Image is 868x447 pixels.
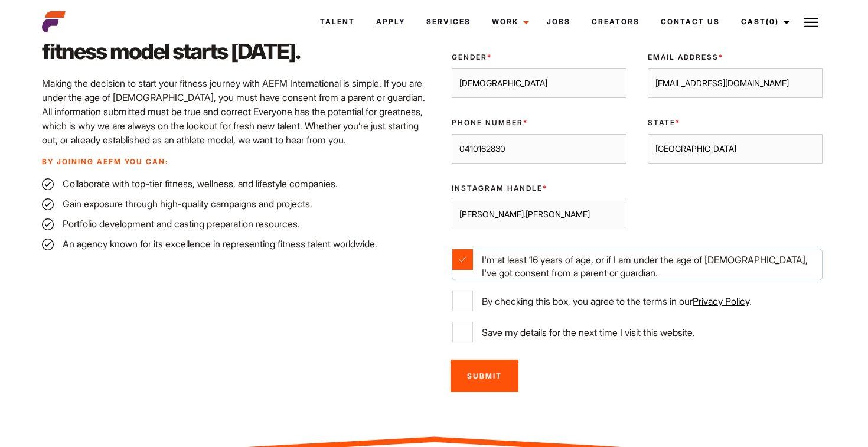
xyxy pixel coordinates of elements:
a: Work [481,6,536,38]
li: Collaborate with top-tier fitness, wellness, and lifestyle companies. [42,177,427,191]
a: Talent [309,6,366,38]
label: Save my details for the next time I visit this website. [452,322,822,342]
a: Creators [581,6,650,38]
li: Portfolio development and casting preparation resources. [42,217,427,231]
label: State [648,118,823,128]
input: I'm at least 16 years of age, or if I am under the age of [DEMOGRAPHIC_DATA], I've got consent fr... [452,249,473,270]
label: I'm at least 16 years of age, or if I am under the age of [DEMOGRAPHIC_DATA], I've got consent fr... [452,249,822,279]
a: Cast(0) [730,6,797,38]
a: Apply [366,6,416,38]
label: By checking this box, you agree to the terms in our . [452,291,822,311]
li: An agency known for its excellence in representing fitness talent worldwide. [42,237,427,251]
img: cropped-aefm-brand-fav-22-square.png [42,10,66,34]
p: Making the decision to start your fitness journey with AEFM International is simple. If you are u... [42,76,427,147]
input: Save my details for the next time I visit this website. [452,322,473,342]
a: Services [416,6,481,38]
li: Gain exposure through high-quality campaigns and projects. [42,197,427,211]
p: By joining AEFM you can: [42,156,427,167]
a: Jobs [536,6,581,38]
input: Submit [451,360,518,392]
label: Phone Number [452,118,626,128]
a: Contact Us [650,6,730,38]
label: Gender [452,52,626,63]
a: Privacy Policy [693,295,749,307]
span: (0) [766,17,779,26]
label: Email Address [648,52,823,63]
label: Instagram Handle [452,183,626,194]
img: Burger icon [804,15,818,30]
input: By checking this box, you agree to the terms in ourPrivacy Policy. [452,291,473,311]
